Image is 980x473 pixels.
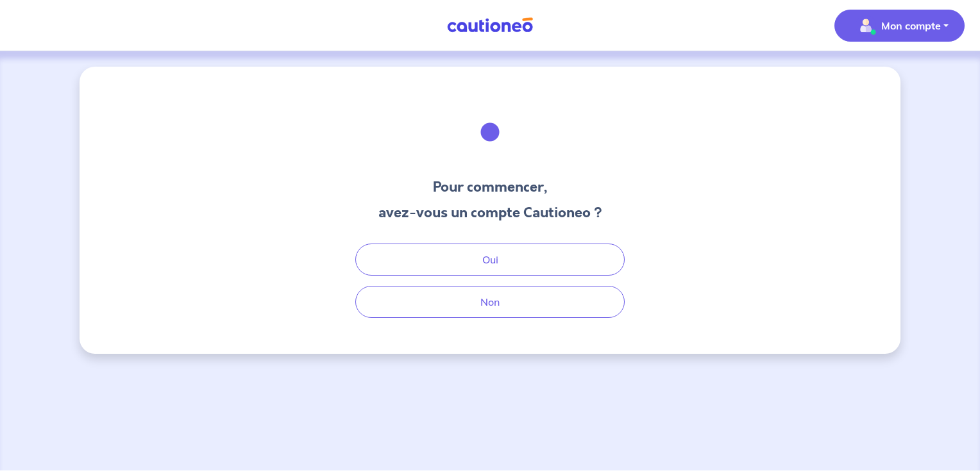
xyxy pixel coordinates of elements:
p: Mon compte [881,18,941,33]
h3: Pour commencer, [378,177,602,197]
img: Cautioneo [442,17,538,33]
button: illu_account_valid_menu.svgMon compte [834,10,965,42]
button: Non [355,286,625,318]
h3: avez-vous un compte Cautioneo ? [378,203,602,223]
button: Oui [355,244,625,276]
img: illu_welcome.svg [455,97,525,167]
img: illu_account_valid_menu.svg [856,15,876,36]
